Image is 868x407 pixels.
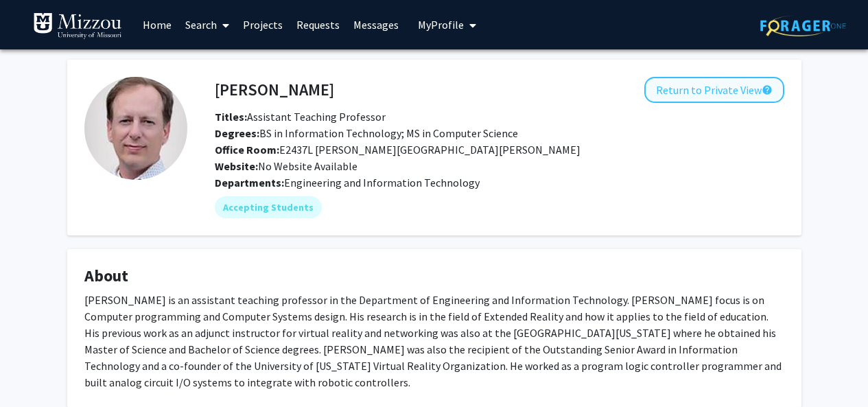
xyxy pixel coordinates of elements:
[84,266,784,286] h4: About
[215,196,322,218] mat-chip: Accepting Students
[284,176,480,189] span: Engineering and Information Technology
[347,1,406,49] a: Messages
[10,345,58,397] iframe: Chat
[84,292,784,391] div: [PERSON_NAME] is an assistant teaching professor in the Department of Engineering and Information...
[136,1,178,49] a: Home
[236,1,290,49] a: Projects
[215,126,259,140] b: Degrees:
[33,12,122,40] img: University of Missouri Logo
[644,77,784,103] button: Return to Private View
[215,110,386,124] span: Assistant Teaching Professor
[84,77,187,180] img: Profile Picture
[290,1,347,49] a: Requests
[215,176,284,189] b: Departments:
[760,15,846,36] img: ForagerOne Logo
[215,110,247,124] b: Titles:
[178,1,236,49] a: Search
[215,159,258,173] b: Website:
[418,18,464,32] span: My Profile
[215,126,518,140] span: BS in Information Technology; MS in Computer Science
[215,77,334,102] h4: [PERSON_NAME]
[215,143,279,156] b: Office Room:
[215,159,357,173] span: No Website Available
[762,82,773,98] mat-icon: help
[215,143,580,156] span: E2437L [PERSON_NAME][GEOGRAPHIC_DATA][PERSON_NAME]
